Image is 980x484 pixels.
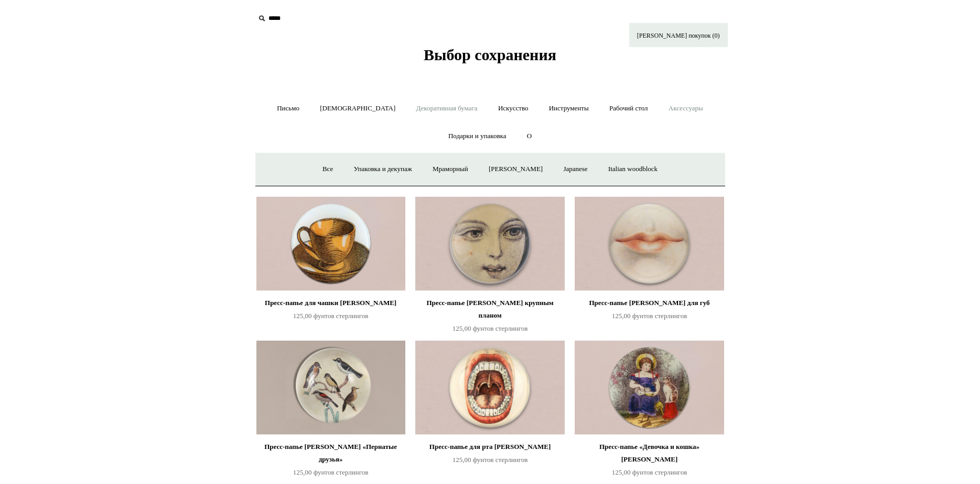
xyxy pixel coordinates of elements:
font: [PERSON_NAME] покупок (0) [637,32,720,39]
img: Пресс-папье Джона Дериана крупным планом [415,197,564,291]
font: 125,00 фунтов стерлингов [612,312,687,320]
font: 125,00 фунтов стерлингов [293,468,369,476]
font: 125,00 фунтов стерлингов [453,456,528,464]
a: Пресс-папье Джона Дериана «Пернатые друзья» Пресс-папье Джона Дериана «Пернатые друзья» [256,341,405,435]
a: Пресс-папье для рта Джона Дериана Пресс-папье для рта Джона Дериана [415,341,564,435]
img: Пресс-папье Джона Дериана «Пернатые друзья» [256,341,405,435]
a: Пресс-папье [PERSON_NAME] для губ 125,00 фунтов стерлингов [575,297,724,340]
font: Пресс-папье [PERSON_NAME] «Пернатые друзья» [264,443,397,463]
font: Мраморный [433,165,468,173]
img: Пресс-папье для чашки Джона Дериана [256,197,405,291]
a: Пресс-папье Джона Дериана крупным планом Пресс-папье Джона Дериана крупным планом [415,197,564,291]
font: Пресс-папье «Девочка и кошка» [PERSON_NAME] [599,443,699,463]
font: Пресс-папье [PERSON_NAME] крупным планом [426,299,553,319]
a: Выбор сохранения [424,54,556,62]
a: Пресс-папье для чашки Джона Дериана Пресс-папье для чашки Джона Дериана [256,197,405,291]
font: Пресс-папье для чашки [PERSON_NAME] [265,299,396,307]
a: Аксессуары [659,95,713,122]
a: Упаковка и декупаж [344,155,422,183]
a: Пресс-папье [PERSON_NAME] «Пернатые друзья» 125,00 фунтов стерлингов [256,441,405,483]
font: Выбор сохранения [424,46,556,63]
a: Подарки и упаковка [439,122,516,150]
img: Пресс-папье «Девочка и кошка» Джона Дериана [575,341,724,435]
a: Пресс-папье «Девочка и кошка» [PERSON_NAME] 125,00 фунтов стерлингов [575,441,724,483]
img: Пресс-папье для рта Джона Дериана [415,341,564,435]
font: Упаковка и декупаж [354,165,412,173]
a: Искусство [489,95,538,122]
font: Искусство [498,104,529,112]
font: Все [322,165,333,173]
a: О [518,122,541,150]
a: Письмо [267,95,309,122]
a: [PERSON_NAME] [479,155,552,183]
a: Рабочий стол [600,95,658,122]
font: 125,00 фунтов стерлингов [293,312,369,320]
img: Пресс-папье Джона Дериана для губ [575,197,724,291]
font: [DEMOGRAPHIC_DATA] [320,104,395,112]
a: Italian woodblock [599,155,667,183]
font: Пресс-папье для рта [PERSON_NAME] [429,443,551,451]
a: Пресс-папье Джона Дериана для губ Пресс-папье Джона Дериана для губ [575,197,724,291]
a: [PERSON_NAME] покупок (0) [629,23,728,47]
a: Мраморный [423,155,478,183]
font: Аксессуары [669,104,703,112]
a: Пресс-папье [PERSON_NAME] крупным планом 125,00 фунтов стерлингов [415,297,564,340]
a: Пресс-папье для чашки [PERSON_NAME] 125,00 фунтов стерлингов [256,297,405,340]
font: Инструменты [549,104,589,112]
font: Рабочий стол [609,104,648,112]
font: 125,00 фунтов стерлингов [612,468,687,476]
a: Пресс-папье для рта [PERSON_NAME] 125,00 фунтов стерлингов [415,441,564,483]
a: Пресс-папье «Девочка и кошка» Джона Дериана Пресс-папье «Девочка и кошка» Джона Дериана [575,341,724,435]
font: Пресс-папье [PERSON_NAME] для губ [589,299,709,307]
a: Инструменты [540,95,598,122]
a: Все [313,155,342,183]
a: [DEMOGRAPHIC_DATA] [310,95,405,122]
font: 125,00 фунтов стерлингов [453,324,528,332]
font: О [527,132,532,140]
font: Подарки и упаковка [448,132,507,140]
font: Письмо [277,104,299,112]
a: Декоративная бумага [407,95,487,122]
a: Japanese [554,155,597,183]
font: Декоративная бумага [416,104,478,112]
